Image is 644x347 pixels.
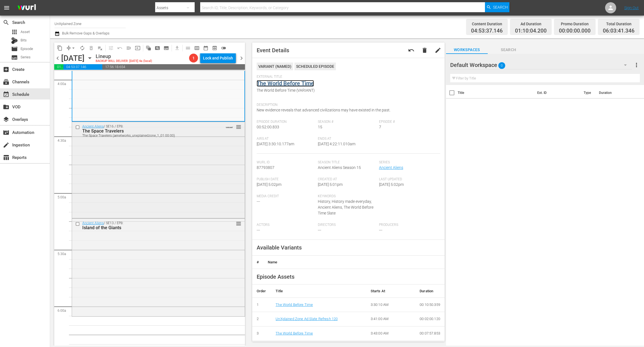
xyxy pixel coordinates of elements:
[257,137,315,141] span: Airs At
[236,221,241,227] span: reorder
[221,45,226,51] span: toggle_off
[257,142,294,146] span: [DATE] 3:30:10.177am
[3,66,9,73] span: Create
[55,44,64,53] span: Copy Lineup
[263,256,436,269] th: Name
[271,284,366,298] th: Title
[446,46,488,53] span: Workspaces
[276,303,313,307] a: The World Before Time
[162,44,171,53] span: Create Series Block
[82,221,216,230] div: / SE13 / EP8:
[415,298,445,312] td: 00:10:50.359
[318,228,321,232] span: ---
[366,298,415,312] td: 3:30:10 AM
[257,88,437,93] span: The World Before Time (VARIANT)
[97,45,103,51] span: playlist_remove_outlined
[257,160,315,165] span: Wurl Id
[146,45,151,51] span: auto_awesome_motion_outlined
[201,44,210,53] span: Month Calendar View
[257,125,279,129] span: 00:52:00.833
[3,129,9,136] span: Automation
[294,63,336,70] div: Scheduled Episode
[133,44,142,53] span: Update Metadata from Key Asset
[257,120,315,124] span: Episode Duration
[200,53,236,63] button: Lock and Publish
[3,104,9,110] span: VOD
[252,256,263,269] th: #
[21,46,33,52] span: Episode
[252,312,271,326] td: 2
[559,28,591,34] span: 00:00:00.000
[13,1,40,14] img: ans4CAIJ8jUAAAAAAAAAAAAAAAAAAAAAAAAgQb4GAAAAAAAAAAAAAAAAAAAAAAAAJMjXAAAAAAAAAAAAAAAAAAAAAAAAgAT5G...
[257,223,315,227] span: Actors
[415,284,445,298] th: Duration
[153,44,162,53] span: Create Search Block
[102,64,245,70] span: 17:56:18.654
[493,2,508,12] span: Search
[603,20,635,28] div: Total Duration
[252,284,271,298] th: Order
[78,44,87,53] span: Loop Content
[485,2,509,12] button: Search
[276,331,313,335] a: The World Before Time
[11,54,18,61] span: subtitles
[415,312,445,326] td: 00:02:00.120
[80,45,85,51] span: autorenew_outlined
[379,177,437,182] span: Last Updated
[212,45,217,51] span: preview_outlined
[96,59,152,63] div: BACKUP WILL DELIVER: [DATE] 4a (local)
[318,165,361,170] span: Ancient Aliens Season 15
[318,120,376,124] span: Season #
[471,28,503,34] span: 04:53:37.146
[82,124,104,128] a: Ancient Aliens
[366,284,415,298] th: Starts At
[318,177,376,182] span: Created At
[257,75,437,79] span: External Title
[318,137,376,141] span: Ends At
[318,142,355,146] span: [DATE] 4:22:11.010am
[488,46,529,53] span: Search
[418,44,431,57] button: delete
[450,57,632,73] div: Default Workspace
[252,326,271,341] td: 3
[318,160,376,165] span: Season Title
[318,223,376,227] span: Directors
[257,177,315,182] span: Publish Date
[54,64,63,70] span: 01:10:04.200
[415,326,445,341] td: 00:07:57.853
[471,20,503,28] div: Content Duration
[257,103,437,107] span: Description:
[603,28,635,34] span: 06:03:41.346
[257,273,294,280] span: Episode Assets
[21,38,27,43] span: Bits
[318,182,343,187] span: [DATE] 5:01pm
[318,125,322,129] span: 15
[379,120,437,124] span: Episode #
[624,6,639,10] a: Sign Out
[54,55,61,62] span: chevron_left
[21,29,30,35] span: Asset
[379,228,382,232] span: ---
[379,125,381,129] span: 7
[3,142,9,148] span: Ingestion
[135,45,140,51] span: input
[421,47,428,54] span: delete
[3,79,9,85] span: Channels
[408,47,415,54] span: Revert to Primary Episode
[82,134,216,138] div: The Space Travelers (aenetworks_unxplainedzone_1_01:00:00)
[236,221,241,226] button: reorder
[498,60,505,71] span: 0
[257,182,281,187] span: [DATE] 5:02pm
[3,4,10,11] span: menu
[431,44,445,57] button: edit
[559,20,591,28] div: Promo Duration
[379,223,437,227] span: Producers
[21,54,31,60] span: Series
[63,64,102,70] span: 04:53:37.146
[257,194,315,199] span: Media Credit
[318,199,373,215] span: History, History made everyday, Ancient Aliens, The World Before Time Slate
[276,317,338,321] a: UnXplained Zone Ad Slate Refresh 120
[82,128,216,134] div: The Space Travelers
[57,45,63,51] span: content_copy
[257,47,289,54] span: Event Details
